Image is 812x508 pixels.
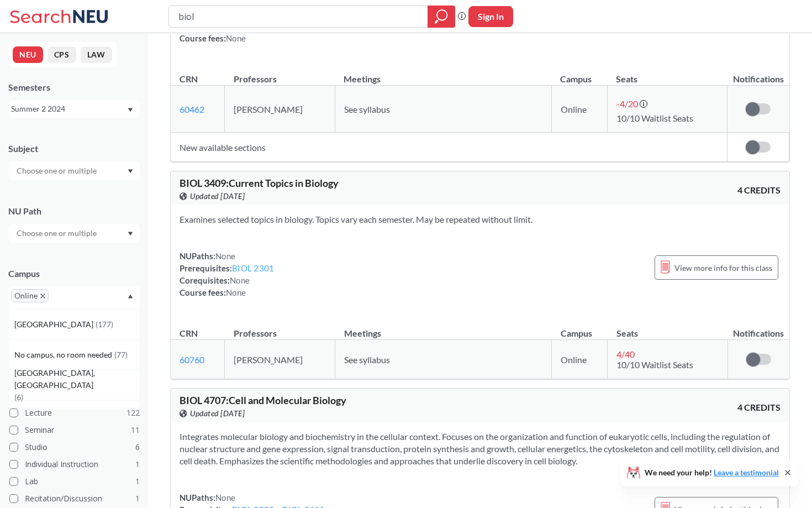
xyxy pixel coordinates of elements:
[225,340,335,379] td: [PERSON_NAME]
[230,275,250,285] span: None
[135,458,140,470] span: 1
[9,457,140,472] label: Individual Instruction
[11,289,49,302] span: OnlineX to remove pill
[11,103,126,115] div: Summer 2 2024
[190,190,245,202] span: Updated [DATE]
[645,469,779,476] span: We need your help!
[171,133,727,162] td: New available sections
[11,164,104,177] input: Choose one or multiple
[180,213,781,226] section: Examines selected topics in biology. Topics vary each semester. May be repeated without limit.
[215,251,235,261] span: None
[190,407,245,420] span: Updated [DATE]
[14,367,139,391] span: [GEOGRAPHIC_DATA], [GEOGRAPHIC_DATA]
[226,33,246,43] span: None
[215,493,235,502] span: None
[14,349,114,361] span: No campus, no room needed
[616,98,638,109] span: -4 / 20
[9,474,140,489] label: Lab
[674,261,772,275] span: View more info for this class
[9,406,140,420] label: Lecture
[180,431,781,467] section: Integrates molecular biology and biochemistry in the cellular context. Focuses on the organizatio...
[9,423,140,437] label: Seminar
[468,6,513,27] button: Sign In
[135,493,140,505] span: 1
[128,108,133,112] svg: Dropdown arrow
[225,62,335,86] th: Professors
[8,286,140,309] div: OnlineX to remove pillDropdown arrow[GEOGRAPHIC_DATA](177)No campus, no room needed(77)[GEOGRAPHI...
[180,177,339,189] span: BIOL 3409 : Current Topics in Biology
[226,287,246,297] span: None
[727,316,789,340] th: Notifications
[551,62,607,86] th: Campus
[225,86,335,133] td: [PERSON_NAME]
[114,350,128,359] span: ( 77 )
[225,316,335,340] th: Professors
[344,354,390,365] span: See syllabus
[9,491,140,506] label: Recitation/Discussion
[180,104,204,114] a: 60462
[616,359,693,370] span: 10/10 Waitlist Seats
[232,263,274,273] a: BIOL 2301
[180,327,198,339] div: CRN
[128,232,133,236] svg: Dropdown arrow
[607,62,727,86] th: Seats
[13,46,43,63] button: NEU
[40,294,45,298] svg: X to remove pill
[8,205,140,217] div: NU Path
[126,407,140,419] span: 122
[48,46,76,63] button: CPS
[11,227,104,240] input: Choose one or multiple
[9,440,140,454] label: Studio
[81,46,112,63] button: LAW
[551,86,607,133] td: Online
[335,62,551,86] th: Meetings
[344,104,390,114] span: See syllabus
[131,424,140,436] span: 11
[135,475,140,488] span: 1
[428,6,455,28] div: magnifying glass
[616,349,635,359] span: 4 / 40
[616,113,693,123] span: 10/10 Waitlist Seats
[335,316,552,340] th: Meetings
[727,62,789,86] th: Notifications
[14,318,96,331] span: [GEOGRAPHIC_DATA]
[180,354,204,365] a: 60760
[180,73,198,85] div: CRN
[8,100,140,118] div: Summer 2 2024Dropdown arrow
[737,401,781,413] span: 4 CREDITS
[552,316,608,340] th: Campus
[96,320,113,329] span: ( 177 )
[8,268,140,280] div: Campus
[128,169,133,174] svg: Dropdown arrow
[8,81,140,93] div: Semesters
[128,294,133,298] svg: Dropdown arrow
[737,184,781,196] span: 4 CREDITS
[177,7,420,26] input: Class, professor, course number, "phrase"
[180,394,346,406] span: BIOL 4707 : Cell and Molecular Biology
[14,392,23,402] span: ( 6 )
[552,340,608,379] td: Online
[714,468,779,477] a: Leave a testimonial
[8,161,140,180] div: Dropdown arrow
[8,224,140,243] div: Dropdown arrow
[608,316,727,340] th: Seats
[135,441,140,453] span: 6
[8,143,140,155] div: Subject
[435,9,448,24] svg: magnifying glass
[180,250,274,298] div: NUPaths: Prerequisites: Corequisites: Course fees:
